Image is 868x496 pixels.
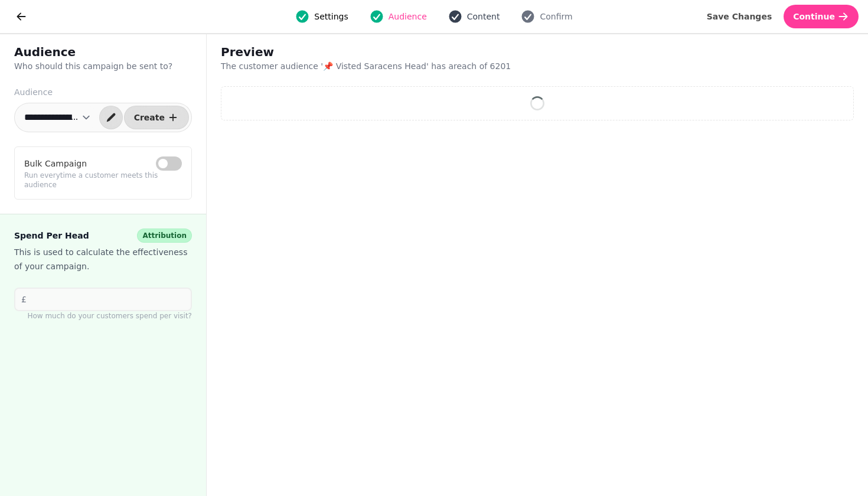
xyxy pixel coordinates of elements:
[314,11,348,22] span: Settings
[784,5,859,28] button: Continue
[124,106,189,129] button: Create
[221,44,448,60] h2: Preview
[14,311,192,321] p: How much do your customers spend per visit?
[14,60,192,72] p: Who should this campaign be sent to?
[24,171,182,190] p: Run everytime a customer meets this audience
[137,229,192,243] div: Attribution
[134,113,165,122] span: Create
[14,44,192,60] h2: Audience
[793,12,835,21] span: Continue
[707,12,772,21] span: Save Changes
[14,229,89,243] span: Spend Per Head
[389,11,427,22] span: Audience
[24,156,87,171] label: Bulk Campaign
[14,86,192,98] label: Audience
[540,11,572,22] span: Confirm
[221,60,523,72] p: The customer audience ' 📌 Visted Saracens Head ' has a reach of 6201
[14,245,192,273] p: This is used to calculate the effectiveness of your campaign.
[697,5,782,28] button: Save Changes
[467,11,500,22] span: Content
[9,5,33,28] button: go back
